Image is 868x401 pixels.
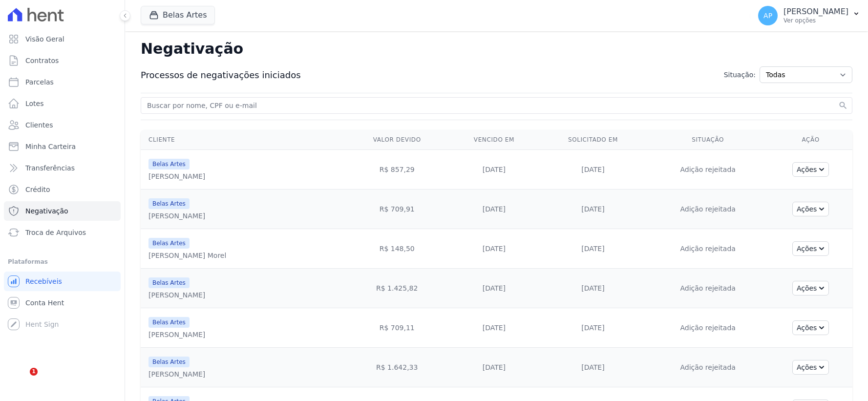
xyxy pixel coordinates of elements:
[345,190,449,229] td: R$ 709,91
[25,34,64,44] span: Visão Geral
[4,180,121,199] a: Crédito
[449,269,539,308] td: [DATE]
[345,308,449,348] td: R$ 709,11
[25,120,53,130] span: Clientes
[647,190,769,229] td: Adição rejeitada
[4,223,121,242] a: Troca de Arquivos
[145,100,836,111] input: Buscar por nome, CPF ou e-mail
[25,276,62,286] span: Recebíveis
[148,211,205,221] div: [PERSON_NAME]
[148,369,205,379] div: [PERSON_NAME]
[724,70,756,80] span: Situação:
[647,150,769,190] td: Adição rejeitada
[647,130,769,150] th: Situação
[25,56,59,65] span: Contratos
[783,17,848,24] p: Ver opções
[750,2,868,29] button: AP [PERSON_NAME] Ver opções
[4,115,121,135] a: Clientes
[792,281,829,295] button: Ações
[792,241,829,256] button: Ações
[8,256,117,268] div: Plataformas
[647,229,769,269] td: Adição rejeitada
[449,308,539,348] td: [DATE]
[4,201,121,221] a: Negativação
[148,317,190,328] span: Belas Artes
[148,238,190,249] span: Belas Artes
[141,68,301,82] span: Processos de negativações iniciados
[792,320,829,335] button: Ações
[10,368,33,391] iframe: Intercom live chat
[345,348,449,387] td: R$ 1.642,33
[345,269,449,308] td: R$ 1.425,82
[4,51,121,70] a: Contratos
[4,29,121,49] a: Visão Geral
[25,163,75,173] span: Transferências
[539,348,647,387] td: [DATE]
[4,137,121,156] a: Minha Carteira
[148,357,190,367] span: Belas Artes
[25,185,50,194] span: Crédito
[769,130,852,150] th: Ação
[25,228,86,237] span: Troca de Arquivos
[792,162,829,177] button: Ações
[148,198,190,209] span: Belas Artes
[148,330,205,339] div: [PERSON_NAME]
[25,206,68,216] span: Negativação
[25,99,44,108] span: Lotes
[148,251,226,260] div: [PERSON_NAME] Morel
[783,7,848,17] p: [PERSON_NAME]
[4,158,121,178] a: Transferências
[449,130,539,150] th: Vencido em
[141,130,345,150] th: Cliente
[647,348,769,387] td: Adição rejeitada
[647,269,769,308] td: Adição rejeitada
[539,269,647,308] td: [DATE]
[141,6,215,24] button: Belas Artes
[449,190,539,229] td: [DATE]
[141,39,852,59] h2: Negativação
[30,368,38,376] span: 1
[25,77,54,87] span: Parcelas
[838,101,848,110] button: search
[792,360,829,375] button: Ações
[4,293,121,313] a: Conta Hent
[539,130,647,150] th: Solicitado em
[539,308,647,348] td: [DATE]
[25,298,64,308] span: Conta Hent
[539,150,647,190] td: [DATE]
[148,277,190,288] span: Belas Artes
[345,130,449,150] th: Valor devido
[449,150,539,190] td: [DATE]
[4,272,121,291] a: Recebíveis
[148,171,205,181] div: [PERSON_NAME]
[345,229,449,269] td: R$ 148,50
[792,202,829,216] button: Ações
[148,290,205,300] div: [PERSON_NAME]
[449,229,539,269] td: [DATE]
[4,72,121,92] a: Parcelas
[25,142,76,151] span: Minha Carteira
[148,159,190,169] span: Belas Artes
[539,229,647,269] td: [DATE]
[449,348,539,387] td: [DATE]
[763,12,772,19] span: AP
[539,190,647,229] td: [DATE]
[647,308,769,348] td: Adição rejeitada
[4,94,121,113] a: Lotes
[345,150,449,190] td: R$ 857,29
